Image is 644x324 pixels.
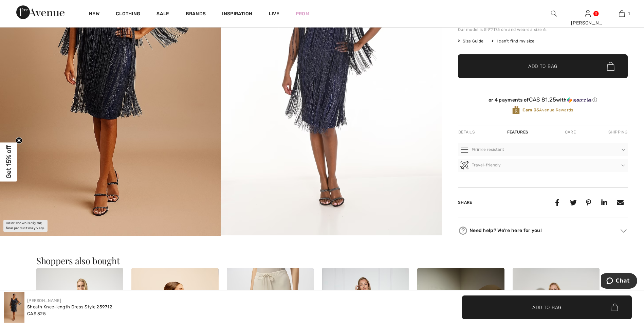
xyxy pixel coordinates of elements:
span: Inspiration [222,11,252,18]
img: Bag.svg [607,62,614,71]
div: I can't find my size [492,38,534,44]
button: Travel-friendly [458,159,628,172]
a: Sale [157,11,169,18]
img: Sheath Knee-Length Dress Style 259712 [4,292,24,323]
img: travel-friendly.svg [460,161,468,169]
span: Avenue Rewards [522,107,573,113]
button: Wrinkle resistant [458,143,628,156]
a: Live [269,10,279,17]
div: Sheath Knee-length Dress Style 259712 [27,304,112,310]
span: CA$ 81.25 [529,96,556,103]
div: or 4 payments ofCA$ 81.25withSezzle Click to learn more about Sezzle [458,96,628,106]
h3: Shoppers also bought [36,256,608,265]
div: [PERSON_NAME] [571,19,604,26]
img: My Info [585,10,591,18]
strong: Earn 35 [522,108,539,112]
button: Add to Bag [458,54,628,78]
img: Arrow2.svg [621,229,627,232]
img: search the website [551,10,557,18]
img: Avenue Rewards [512,106,520,115]
div: Color shown is digital; final product may vary. [3,220,48,232]
a: Clothing [116,11,140,18]
div: Features [501,126,534,138]
img: My Bag [619,10,625,18]
div: Details [458,126,476,138]
button: Add to Bag [462,295,632,319]
div: Our model is 5'9"/175 cm and wears a size 6. [458,26,628,33]
a: [PERSON_NAME] [27,298,61,303]
span: 1 [628,11,630,17]
div: or 4 payments of with [458,96,628,103]
span: CA$ 325 [27,311,46,316]
span: Size Guide [458,38,483,44]
a: Prom [296,10,309,17]
span: Share [458,200,472,205]
div: Shipping [607,126,628,138]
span: Add to Bag [528,63,557,70]
span: Get 15% off [5,145,13,179]
img: Sezzle [567,97,591,103]
a: 1 [605,10,638,18]
img: 1ère Avenue [16,5,65,19]
a: New [89,11,99,18]
a: Brands [186,11,206,18]
span: Add to Bag [532,304,562,311]
a: Sign In [585,10,591,17]
div: Care [559,126,582,138]
div: Need help? We're here for you! [458,226,628,236]
img: Bag.svg [611,304,618,311]
iframe: Opens a widget where you can chat to one of our agents [601,273,637,290]
button: Close teaser [16,137,22,144]
img: wrinkle-free.svg [460,146,468,154]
